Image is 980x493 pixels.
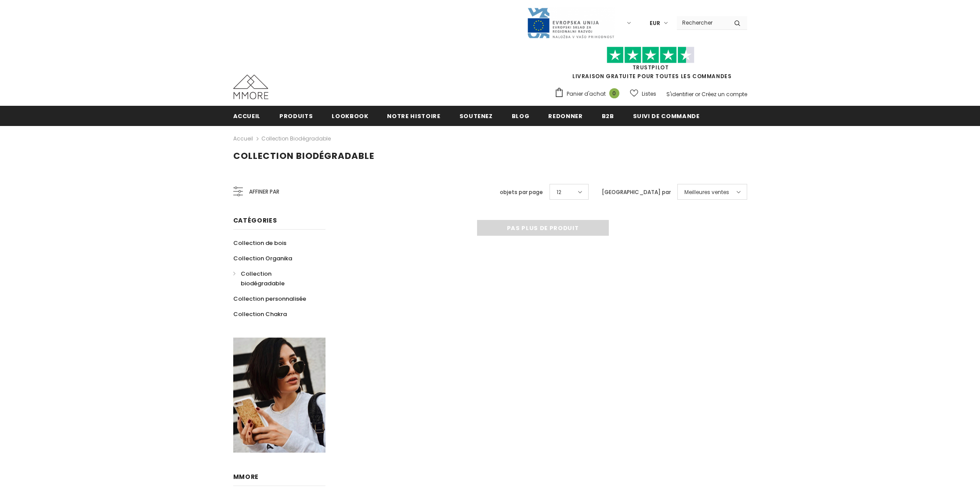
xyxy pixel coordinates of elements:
span: Collection Organika [233,254,292,263]
a: Redonner [548,106,582,126]
a: Suivi de commande [633,106,700,126]
a: Blog [512,106,530,126]
span: B2B [602,112,614,120]
span: LIVRAISON GRATUITE POUR TOUTES LES COMMANDES [554,50,747,80]
span: Listes [642,90,656,98]
span: Collection biodégradable [241,270,285,288]
span: EUR [650,19,660,28]
span: Collection de bois [233,239,286,247]
label: objets par page [500,188,543,197]
span: soutenez [459,112,493,120]
img: Faites confiance aux étoiles pilotes [607,47,694,64]
a: Collection biodégradable [233,266,316,291]
a: S'identifier [666,90,694,98]
a: soutenez [459,106,493,126]
span: Collection Chakra [233,310,287,318]
a: Collection Organika [233,251,292,266]
a: Lookbook [332,106,368,126]
span: Redonner [548,112,582,120]
span: Blog [512,112,530,120]
a: Créez un compte [702,90,747,98]
span: Produits [279,112,313,120]
input: Search Site [677,16,727,29]
a: Collection personnalisée [233,291,306,306]
span: Suivi de commande [633,112,700,120]
img: Javni Razpis [527,7,615,39]
span: Catégories [233,216,277,225]
a: TrustPilot [633,64,669,71]
a: B2B [602,106,614,126]
span: Accueil [233,112,261,120]
a: Javni Razpis [527,19,615,26]
img: Cas MMORE [233,75,268,99]
span: Collection biodégradable [233,150,374,162]
span: Lookbook [332,112,368,120]
span: Affiner par [249,187,279,197]
a: Collection de bois [233,235,286,251]
span: or [695,90,700,98]
a: Listes [630,86,656,101]
a: Accueil [233,106,261,126]
a: Notre histoire [387,106,440,126]
span: Panier d'achat [567,90,606,98]
a: Produits [279,106,313,126]
a: Panier d'achat 0 [554,87,624,101]
a: Collection biodégradable [261,135,331,142]
span: Meilleures ventes [684,188,729,197]
span: Notre histoire [387,112,440,120]
span: MMORE [233,472,259,481]
span: Collection personnalisée [233,295,306,303]
span: 12 [557,188,561,197]
a: Collection Chakra [233,306,287,322]
label: [GEOGRAPHIC_DATA] par [602,188,671,197]
span: 0 [609,88,619,98]
a: Accueil [233,133,253,144]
